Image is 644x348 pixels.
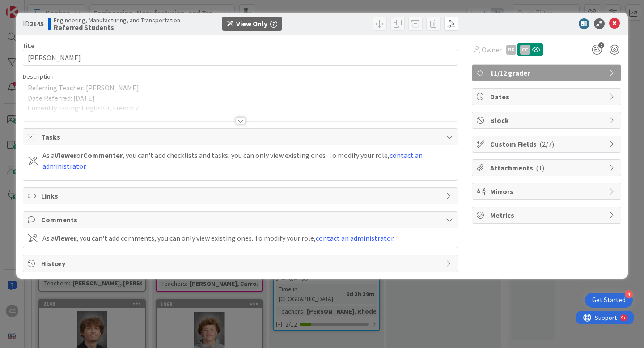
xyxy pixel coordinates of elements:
span: Dates [490,91,605,102]
label: Title [23,42,34,50]
span: Links [41,191,441,201]
span: Description [23,72,54,81]
div: 9+ [45,4,50,11]
span: History [41,258,441,269]
b: Viewer [55,233,76,242]
div: Open Get Started checklist, remaining modules: 4 [585,293,633,308]
b: Commenter [83,151,123,160]
p: Date Referred: [DATE] [28,93,453,103]
div: As a , you can't add comments, you can only view existing ones. To modify your role, . [42,233,394,243]
div: DG [506,45,516,55]
b: 2145 [30,19,44,28]
span: Metrics [490,210,605,221]
div: Get Started [592,296,626,305]
span: ( 2/7 ) [539,140,554,149]
div: View Only [236,18,267,29]
p: Referring Teacher: [PERSON_NAME] [28,83,453,93]
span: Attachments [490,162,605,173]
div: 4 [625,290,633,298]
span: 11/12 grader [490,68,605,78]
span: Mirrors [490,186,605,197]
span: Comments [41,214,441,225]
span: Support [19,1,41,12]
span: Tasks [41,132,441,142]
span: ID [23,18,44,29]
a: contact an administrator [316,233,393,242]
span: Engineering, Manufacturing, and Transportation [54,17,180,24]
b: Referred Students [54,24,180,31]
b: Viewer [55,151,76,160]
span: ( 1 ) [536,163,544,172]
span: Block [490,115,605,126]
button: CC [517,43,543,56]
span: Owner [482,44,502,55]
span: Custom Fields [490,139,605,149]
div: CC [520,45,530,55]
span: 2 [598,42,604,48]
div: As a or , you can't add checklists and tasks, you can only view existing ones. To modify your rol... [42,150,453,171]
input: type card name here... [23,50,458,66]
